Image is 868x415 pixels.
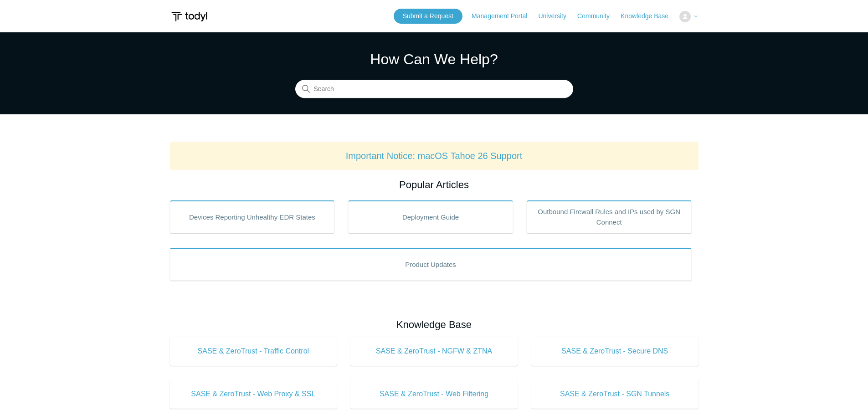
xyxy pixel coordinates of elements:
img: Todyl Support Center Help Center home page [170,8,209,25]
a: Knowledge Base [621,11,678,21]
span: SASE & ZeroTrust - Web Proxy & SSL [184,389,324,400]
input: Search [295,80,573,98]
h2: Knowledge Base [170,317,699,332]
a: SASE & ZeroTrust - Secure DNS [531,337,699,366]
a: Community [577,11,619,21]
span: SASE & ZeroTrust - Traffic Control [184,346,324,357]
a: Outbound Firewall Rules and IPs used by SGN Connect [527,200,692,233]
a: SASE & ZeroTrust - SGN Tunnels [531,379,699,409]
a: SASE & ZeroTrust - Traffic Control [170,337,337,366]
span: SASE & ZeroTrust - Secure DNS [545,346,685,357]
a: Devices Reporting Unhealthy EDR States [170,200,335,233]
a: SASE & ZeroTrust - Web Proxy & SSL [170,379,337,409]
a: University [538,11,575,21]
span: SASE & ZeroTrust - NGFW & ZTNA [364,346,504,357]
h2: Popular Articles [170,177,699,192]
a: Deployment Guide [348,200,513,233]
a: SASE & ZeroTrust - NGFW & ZTNA [350,337,518,366]
span: SASE & ZeroTrust - SGN Tunnels [545,389,685,400]
a: SASE & ZeroTrust - Web Filtering [350,379,518,409]
a: Product Updates [170,248,692,281]
a: Submit a Request [394,9,462,24]
span: SASE & ZeroTrust - Web Filtering [364,389,504,400]
h1: How Can We Help? [295,48,573,70]
a: Management Portal [472,11,536,21]
a: Important Notice: macOS Tahoe 26 Support [346,151,523,161]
